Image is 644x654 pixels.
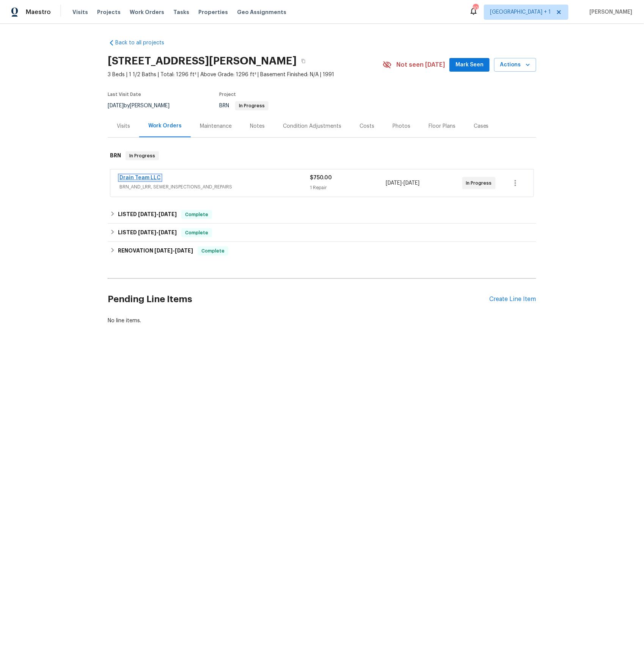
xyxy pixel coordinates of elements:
[26,8,51,16] span: Maestro
[159,212,177,217] span: [DATE]
[148,122,182,130] div: Work Orders
[466,179,495,187] span: In Progress
[154,248,193,253] span: -
[72,8,88,16] span: Visits
[310,175,332,180] span: $750.00
[182,229,211,237] span: Complete
[494,58,536,72] button: Actions
[474,122,489,130] div: Cases
[200,122,232,130] div: Maintenance
[118,210,177,219] h6: LISTED
[490,8,551,16] span: [GEOGRAPHIC_DATA] + 1
[130,8,164,16] span: Work Orders
[473,5,478,12] div: 102
[360,122,374,130] div: Costs
[108,205,536,224] div: LISTED [DATE]-[DATE]Complete
[138,212,177,217] span: -
[138,212,156,217] span: [DATE]
[108,57,297,65] h2: [STREET_ADDRESS][PERSON_NAME]
[119,183,310,191] span: BRN_AND_LRR, SEWER_INSPECTIONS_AND_REPAIRS
[386,180,402,186] span: [DATE]
[118,246,193,256] h6: RENOVATION
[198,8,228,16] span: Properties
[490,296,536,303] div: Create Line Item
[108,92,141,97] span: Last Visit Date
[108,144,536,168] div: BRN In Progress
[138,230,177,235] span: -
[108,317,536,325] div: No line items.
[108,71,383,78] span: 3 Beds | 1 1/2 Baths | Total: 1296 ft² | Above Grade: 1296 ft² | Basement Finished: N/A | 1991
[108,103,124,108] span: [DATE]
[236,104,268,108] span: In Progress
[182,211,211,218] span: Complete
[449,58,490,72] button: Mark Seen
[219,103,269,108] span: BRN
[198,247,228,255] span: Complete
[173,9,189,15] span: Tasks
[108,224,536,242] div: LISTED [DATE]-[DATE]Complete
[429,122,456,130] div: Floor Plans
[108,101,179,110] div: by [PERSON_NAME]
[587,8,633,16] span: [PERSON_NAME]
[500,60,530,70] span: Actions
[108,242,536,260] div: RENOVATION [DATE]-[DATE]Complete
[118,228,177,237] h6: LISTED
[237,8,286,16] span: Geo Assignments
[404,180,420,186] span: [DATE]
[108,282,490,317] h2: Pending Line Items
[396,61,445,69] span: Not seen [DATE]
[297,54,310,68] button: Copy Address
[386,179,420,187] span: -
[119,175,161,180] a: Drain Team LLC
[117,122,130,130] div: Visits
[250,122,265,130] div: Notes
[283,122,341,130] div: Condition Adjustments
[219,92,236,97] span: Project
[126,152,158,160] span: In Progress
[97,8,121,16] span: Projects
[138,230,156,235] span: [DATE]
[108,39,181,47] a: Back to all projects
[456,60,484,70] span: Mark Seen
[159,230,177,235] span: [DATE]
[393,122,410,130] div: Photos
[110,151,121,160] h6: BRN
[154,248,173,253] span: [DATE]
[310,184,386,191] div: 1 Repair
[175,248,193,253] span: [DATE]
